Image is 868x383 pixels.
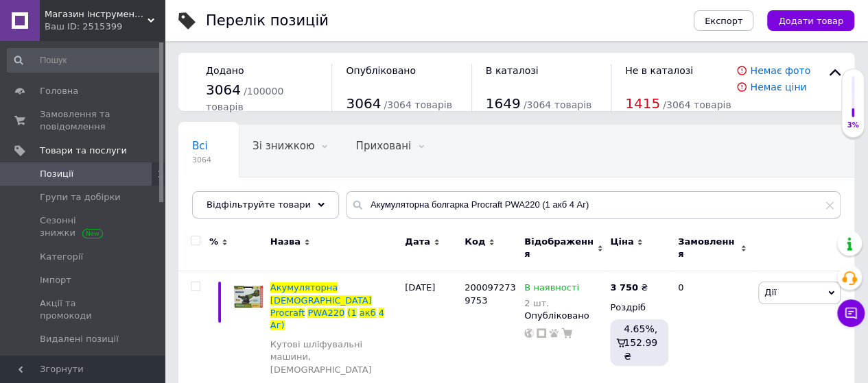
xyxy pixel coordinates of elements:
[40,85,78,97] span: Головна
[767,10,854,31] button: Додати товар
[40,333,119,345] span: Видалені позиції
[346,191,841,219] input: Пошук по назві позиції, артикулу і пошуковим запитам
[524,236,594,260] span: Відображення
[206,86,283,112] span: / 100000 товарів
[270,236,301,248] span: Назва
[663,99,731,110] span: / 3064 товарів
[625,65,693,76] span: Не в каталозі
[355,140,411,152] span: Приховані
[405,236,430,248] span: Дата
[465,236,485,248] span: Код
[524,99,591,110] span: / 3064 товарів
[40,191,121,203] span: Групи та добірки
[45,21,165,33] div: Ваш ID: 2515399
[610,282,638,293] b: 3 750
[384,99,451,110] span: / 3064 товарів
[7,48,162,73] input: Пошук
[379,308,384,318] span: 4
[40,168,73,180] span: Позиції
[346,95,381,112] span: 3064
[842,121,864,130] div: 3%
[750,65,810,76] a: Немає фото
[45,8,148,21] span: Магазин інструментів "Lew-74"
[192,140,208,152] span: Всі
[192,155,211,165] span: 3064
[206,82,241,98] span: 3064
[837,299,865,327] button: Чат з покупцем
[192,192,263,204] span: Опубліковані
[694,10,754,31] button: Експорт
[610,236,633,248] span: Ціна
[40,214,127,239] span: Сезонні знижки
[486,65,539,76] span: В каталозі
[40,145,127,157] span: Товари та послуги
[253,140,314,152] span: Зі знижкою
[524,298,579,308] div: 2 шт.
[270,282,384,330] a: Акумуляторна[DEMOGRAPHIC_DATA]ProcraftPWA220(1акб4Аг)
[610,301,666,314] div: Роздріб
[750,82,806,92] a: Немає ціни
[486,95,521,112] span: 1649
[346,65,416,76] span: Опубліковано
[307,308,344,318] span: PWA220
[610,282,648,294] div: ₴
[40,274,71,286] span: Імпорт
[465,282,515,305] span: 2000972739753
[206,65,244,76] span: Додано
[270,282,338,293] span: Акумуляторна
[209,236,218,248] span: %
[270,320,285,330] span: Аг)
[764,287,776,297] span: Дії
[705,16,743,26] span: Експорт
[207,199,311,210] span: Відфільтруйте товари
[233,282,263,312] img: Болгарка аккумуляторная Procraft PWA220 (1 акб 4 Ач)
[778,16,843,26] span: Додати товар
[270,338,398,376] a: Кутові шліфувальні машини, [DEMOGRAPHIC_DATA]
[270,295,372,306] span: [DEMOGRAPHIC_DATA]
[678,236,737,260] span: Замовлення
[360,308,376,318] span: акб
[624,323,657,362] span: 4.65%, 152.99 ₴
[270,308,305,318] span: Procraft
[40,297,127,322] span: Акції та промокоди
[206,14,329,28] div: Перелік позицій
[40,108,127,133] span: Замовлення та повідомлення
[524,310,603,322] div: Опубліковано
[347,308,356,318] span: (1
[625,95,660,112] span: 1415
[40,251,83,263] span: Категорії
[524,282,579,297] span: В наявності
